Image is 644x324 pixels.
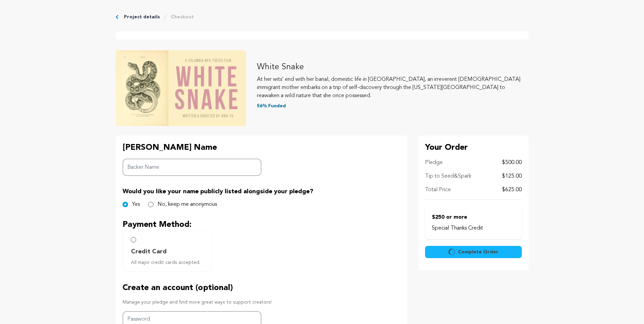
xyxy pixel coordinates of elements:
span: All major credit cards accepted. [131,259,206,266]
p: $500.00 [502,159,522,167]
span: Complete Order [458,249,498,255]
p: Create an account (optional) [123,283,401,293]
p: Payment Method: [123,219,401,230]
p: Total Price [425,186,451,194]
p: White Snake [257,62,529,73]
p: $250 or more [432,213,515,221]
a: Checkout [171,14,194,20]
p: Your Order [425,142,522,153]
span: Credit Card [131,247,167,256]
p: Would you like your name publicly listed alongside your pledge? [123,187,401,196]
div: Breadcrumb [116,14,529,20]
label: No, keep me anonymous [158,200,217,209]
p: 56% Funded [257,103,529,109]
p: $625.00 [502,186,522,194]
p: Manage your pledge and find more great ways to support creators! [123,299,401,306]
p: $125.00 [502,172,522,180]
img: White Snake image [116,50,246,126]
p: Pledge [425,159,443,167]
p: Special Thanks Credit [432,224,515,232]
p: Tip to Seed&Spark [425,172,471,180]
p: At her wits’ end with her banal, domestic life in [GEOGRAPHIC_DATA], an irreverent [DEMOGRAPHIC_D... [257,75,529,100]
a: Project details [124,14,160,20]
label: Yes [132,200,140,209]
input: Backer Name [123,159,262,176]
p: [PERSON_NAME] Name [123,142,262,153]
button: Complete Order [425,246,522,258]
